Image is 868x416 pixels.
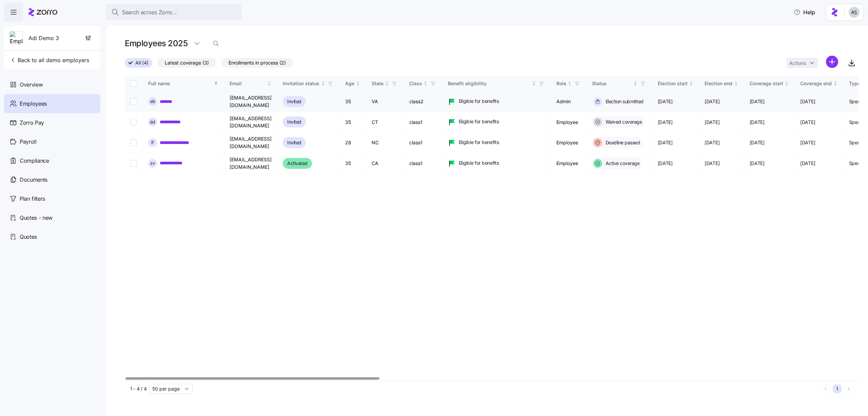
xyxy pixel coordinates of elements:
input: Select record 1 [130,98,137,105]
th: StatusNot sorted [587,76,652,91]
a: Payroll [4,132,100,151]
img: c4d3a52e2a848ea5f7eb308790fba1e4 [849,7,860,18]
div: Status [592,80,632,87]
span: Help [794,8,815,16]
span: Latest coverage (3) [165,58,209,67]
span: Special [849,119,865,126]
span: Election submitted [604,98,644,105]
span: Compliance [20,157,49,165]
div: Coverage start [750,80,783,87]
button: Help [788,5,821,19]
span: Employees [20,100,47,108]
button: Back to all demo employers [7,53,92,67]
span: a b [150,99,155,104]
span: Overview [20,80,43,89]
div: Age [345,80,354,87]
div: Not sorted [321,81,325,86]
span: Deadline passed [604,139,640,146]
div: Role [556,80,566,87]
a: Quotes - new [4,208,100,227]
div: Not sorted [734,81,738,86]
span: Invited [287,118,301,126]
span: Special [849,160,865,167]
div: Coverage end [800,80,832,87]
button: Actions [787,58,818,68]
button: Search across Zorro... [106,4,241,20]
th: EmailNot sorted [224,76,277,91]
td: class1 [404,153,442,174]
svg: add icon [826,56,838,68]
span: Activated [287,159,308,167]
span: [DATE] [800,160,815,167]
span: Waived coverage [604,119,642,125]
span: Quotes - new [20,214,53,222]
span: Active coverage [604,160,640,167]
span: Invited [287,139,301,147]
td: 35 [340,153,366,174]
th: AgeNot sorted [340,76,366,91]
a: Quotes [4,227,100,246]
span: [DATE] [800,98,815,105]
div: Not sorted [833,81,838,86]
th: Election startNot sorted [652,76,699,91]
span: Eligible for benefits [459,160,499,166]
td: 35 [340,112,366,132]
div: Not sorted [384,81,389,86]
div: Election start [658,80,688,87]
td: Employee [551,112,587,132]
td: VA [366,91,404,112]
span: [DATE] [750,98,765,105]
h1: Employees 2025 [125,38,188,49]
div: Not sorted [356,81,360,86]
th: Coverage startNot sorted [744,76,795,91]
span: 1 - 4 / 4 [130,385,146,392]
button: Previous page [821,384,830,393]
input: Select all records [130,80,137,87]
span: All (4) [135,58,149,67]
span: Invited [287,97,301,106]
img: Employer logo [10,32,23,45]
span: Eligible for benefits [459,118,499,125]
div: Class [409,80,422,87]
a: Employees [4,94,100,113]
span: [DATE] [705,160,719,167]
th: StateNot sorted [366,76,404,91]
td: Employee [551,132,587,153]
th: Invitation statusNot sorted [277,76,340,91]
span: [DATE] [658,98,673,105]
a: Overview [4,75,100,94]
td: class1 [404,112,442,132]
div: Not sorted [423,81,428,86]
div: Not sorted [267,81,272,86]
td: CA [366,153,404,174]
span: Special [849,139,865,146]
div: State [372,80,383,87]
span: Plan filters [20,195,45,203]
td: Admin [551,91,587,112]
td: CT [366,112,404,132]
div: Not sorted [633,81,638,86]
input: Select record 4 [130,160,137,167]
th: Full nameSorted ascending [143,76,224,91]
div: Sorted ascending [214,81,218,86]
a: Compliance [4,151,100,170]
td: [EMAIL_ADDRESS][DOMAIN_NAME] [224,132,277,153]
span: Adi Demo 3 [28,34,59,42]
span: [DATE] [658,139,673,146]
div: Election end [705,80,732,87]
td: [EMAIL_ADDRESS][DOMAIN_NAME] [224,153,277,174]
div: Not sorted [689,81,693,86]
a: Documents [4,170,100,189]
span: Quotes [20,233,37,241]
span: Eligible for benefits [459,139,499,146]
td: 28 [340,132,366,153]
span: d d [150,120,155,124]
input: Select record 2 [130,119,137,125]
th: Benefit eligibilityNot sorted [442,76,551,91]
span: Actions [789,61,806,66]
span: [DATE] [750,119,765,126]
span: Zorro Pay [20,119,44,127]
div: Not sorted [567,81,572,86]
span: [DATE] [658,119,673,126]
span: [DATE] [750,160,765,167]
